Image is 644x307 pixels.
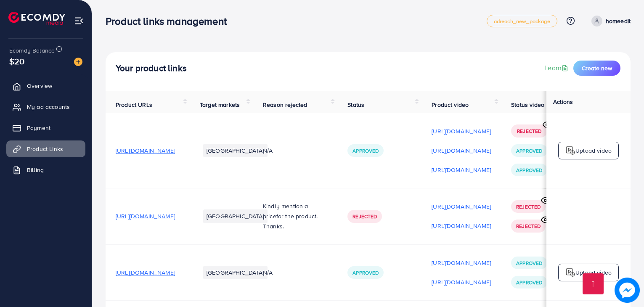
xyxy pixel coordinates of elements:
[6,98,85,115] a: My ad accounts
[27,103,70,111] span: My ad accounts
[432,277,491,287] p: [URL][DOMAIN_NAME]
[432,126,491,136] p: [URL][DOMAIN_NAME]
[487,15,557,27] a: adreach_new_package
[203,266,268,279] li: [GEOGRAPHIC_DATA]
[575,267,612,278] p: Upload video
[27,82,52,90] span: Overview
[116,101,152,109] span: Product URLs
[517,127,541,135] span: Rejected
[6,77,85,94] a: Overview
[347,101,364,109] span: Status
[116,63,187,74] h4: Your product links
[494,19,550,24] span: adreach_new_package
[516,147,542,154] span: Approved
[553,98,573,106] span: Actions
[432,258,491,268] p: [URL][DOMAIN_NAME]
[516,167,542,174] span: Approved
[27,145,63,153] span: Product Links
[516,259,542,267] span: Approved
[588,16,631,26] a: homeedit
[6,140,85,157] a: Product Links
[203,144,268,157] li: [GEOGRAPHIC_DATA]
[352,269,379,276] span: Approved
[565,267,575,278] img: logo
[617,280,638,301] img: image
[203,209,268,223] li: [GEOGRAPHIC_DATA]
[352,213,377,220] span: Rejected
[27,166,44,174] span: Billing
[575,146,612,156] p: Upload video
[432,165,491,175] p: [URL][DOMAIN_NAME]
[516,279,542,286] span: Approved
[516,222,541,230] span: Rejected
[432,201,491,212] p: [URL][DOMAIN_NAME]
[263,201,327,221] p: Kindly mention a price or the product.
[9,55,24,67] span: $20
[573,61,620,76] button: Create new
[582,64,612,72] span: Create new
[263,221,327,231] p: Thanks.
[200,101,240,109] span: Target markets
[511,101,544,109] span: Status video
[516,203,541,210] span: Rejected
[544,63,570,73] a: Learn
[565,146,575,156] img: logo
[263,268,273,277] span: N/A
[276,212,278,220] span: f
[116,146,175,155] span: [URL][DOMAIN_NAME]
[6,161,85,178] a: Billing
[106,15,233,27] h3: Product links management
[352,147,379,154] span: Approved
[27,124,50,132] span: Payment
[116,212,175,220] span: [URL][DOMAIN_NAME]
[74,58,82,66] img: image
[606,16,631,26] p: homeedit
[6,119,85,136] a: Payment
[432,146,491,156] p: [URL][DOMAIN_NAME]
[263,101,307,109] span: Reason rejected
[9,46,55,55] span: Ecomdy Balance
[74,16,84,26] img: menu
[432,221,491,231] p: [URL][DOMAIN_NAME]
[263,146,273,155] span: N/A
[116,268,175,277] span: [URL][DOMAIN_NAME]
[432,101,469,109] span: Product video
[8,12,65,25] img: logo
